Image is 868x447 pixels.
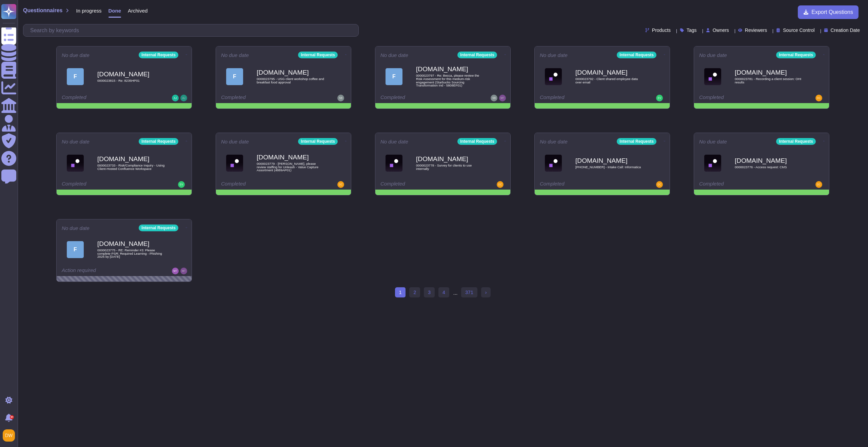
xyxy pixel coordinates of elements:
[62,226,90,231] span: No due date
[139,138,178,145] div: Internal Requests
[380,181,463,188] div: Completed
[97,249,165,258] span: 0000023775 - RE: Reminder #3: Please complete PSR: Required Learning - Phishing 2025 by [DATE]
[226,68,243,85] div: F
[575,77,643,84] span: 0000023792 - Client shared employee data over email
[62,53,90,58] span: No due date
[699,139,727,144] span: No due date
[798,5,859,19] button: Export Questions
[815,181,822,188] img: user
[687,28,697,33] span: Tags
[172,268,179,274] img: user
[438,287,449,297] a: 4
[97,71,165,77] b: [DOMAIN_NAME]
[221,139,249,144] span: No due date
[62,181,145,188] div: Completed
[416,74,484,87] span: 0000023797 - Re: Becca, please review the Risk Assessment for this medium-risk engagement (Starbu...
[221,95,304,101] div: Completed
[713,28,729,33] span: Owners
[386,68,402,85] div: F
[656,181,663,188] img: user
[540,95,623,101] div: Completed
[97,79,165,82] span: 0000023815 - Re: 8235HP01
[735,157,803,164] b: [DOMAIN_NAME]
[497,181,504,188] img: user
[575,69,643,76] b: [DOMAIN_NAME]
[735,69,803,76] b: [DOMAIN_NAME]
[416,156,484,162] b: [DOMAIN_NAME]
[128,8,147,13] span: Archived
[652,28,671,33] span: Products
[1,428,20,443] button: user
[380,53,408,58] span: No due date
[62,139,90,144] span: No due date
[172,95,179,101] img: user
[180,268,187,274] img: user
[745,28,767,33] span: Reviewers
[735,166,803,169] span: 0000023776 - Access request: CMS
[62,95,145,101] div: Completed
[3,429,15,442] img: user
[108,8,121,13] span: Done
[424,287,435,297] a: 3
[221,53,249,58] span: No due date
[575,157,643,164] b: [DOMAIN_NAME]
[409,287,420,297] a: 2
[545,68,562,85] img: Logo
[617,138,656,145] div: Internal Requests
[97,240,165,247] b: [DOMAIN_NAME]
[735,77,803,84] span: 0000023781 - Recording a client session: OHI results
[386,155,402,172] img: Logo
[776,138,816,145] div: Internal Requests
[67,155,84,172] img: Logo
[97,164,165,170] span: 0000023733 - Risk/Compliance Inquiry - Using Client-Hosted Confluence Workspace
[62,268,145,274] div: Action required
[10,415,14,419] div: 9+
[97,156,165,162] b: [DOMAIN_NAME]
[499,95,506,101] img: user
[699,53,727,58] span: No due date
[257,154,324,160] b: [DOMAIN_NAME]
[27,24,358,36] input: Search by keywords
[485,290,487,295] span: ›
[257,77,324,84] span: 0000023795 - USG client workshop coffee and breakfast food approval
[699,181,782,188] div: Completed
[337,95,344,101] img: user
[298,52,338,58] div: Internal Requests
[617,52,656,58] div: Internal Requests
[67,68,84,85] div: F
[831,28,860,33] span: Creation Date
[380,95,463,101] div: Completed
[178,181,185,188] img: user
[656,95,663,101] img: user
[457,52,497,58] div: Internal Requests
[461,287,477,297] a: 371
[540,139,568,144] span: No due date
[226,155,243,172] img: Logo
[416,66,484,72] b: [DOMAIN_NAME]
[139,225,178,231] div: Internal Requests
[453,287,458,298] div: ...
[23,8,62,13] span: Questionnaires
[545,155,562,172] img: Logo
[67,241,84,258] div: F
[298,138,338,145] div: Internal Requests
[540,53,568,58] span: No due date
[811,9,853,15] span: Export Questions
[704,155,721,172] img: Logo
[139,52,178,58] div: Internal Requests
[416,164,484,170] span: 0000023778 - Survey for clients to use internally
[337,181,344,188] img: user
[783,28,814,33] span: Source Control
[540,181,623,188] div: Completed
[491,95,497,101] img: user
[380,139,408,144] span: No due date
[699,95,782,101] div: Completed
[457,138,497,145] div: Internal Requests
[704,68,721,85] img: Logo
[221,181,304,188] div: Completed
[395,287,406,297] span: 1
[257,162,324,172] span: 0000023779 - [PERSON_NAME], please review staffing for Unleash - Value Capture Assortment (4889AP01)
[76,8,101,13] span: In progress
[257,69,324,76] b: [DOMAIN_NAME]
[180,95,187,101] img: user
